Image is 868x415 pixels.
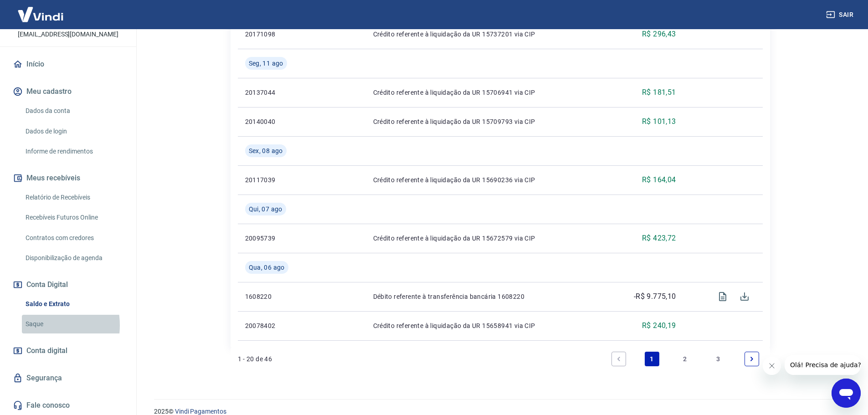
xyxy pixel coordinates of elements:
[608,348,763,370] ul: Pagination
[238,354,272,364] p: 1 - 20 de 46
[249,263,285,272] span: Qua, 06 ago
[26,344,67,357] span: Conta digital
[249,205,282,214] span: Qui, 07 ago
[249,59,283,68] span: Seg, 11 ago
[245,292,309,301] p: 1608220
[22,249,125,267] a: Disponibilização de agenda
[642,116,676,127] p: R$ 101,13
[11,82,125,102] button: Meu cadastro
[373,292,599,301] p: Débito referente à transferência bancária 1608220
[642,87,676,98] p: R$ 181,51
[11,0,70,28] img: Vindi
[22,229,125,247] a: Contratos com credores
[22,295,125,313] a: Saldo e Extrato
[373,234,599,243] p: Crédito referente à liquidação da UR 15672579 via CIP
[22,315,125,333] a: Saque
[373,117,599,126] p: Crédito referente à liquidação da UR 15709793 via CIP
[245,30,309,39] p: 20171098
[824,6,857,23] button: Sair
[373,30,599,39] p: Crédito referente à liquidação da UR 15737201 via CIP
[11,341,125,361] a: Conta digital
[832,379,861,408] iframe: Botão para abrir a janela de mensagens
[18,30,118,39] p: [EMAIL_ADDRESS][DOMAIN_NAME]
[785,355,861,375] iframe: Mensagem da empresa
[634,291,676,302] p: -R$ 9.775,10
[711,352,726,366] a: Page 3
[373,321,599,330] p: Crédito referente à liquidação da UR 15658941 via CIP
[22,208,125,227] a: Recebíveis Futuros Online
[11,54,125,74] a: Início
[763,357,781,375] iframe: Fechar mensagem
[175,408,226,415] a: Vindi Pagamentos
[245,88,309,97] p: 20137044
[22,188,125,207] a: Relatório de Recebíveis
[678,352,693,366] a: Page 2
[5,6,77,14] span: Olá! Precisa de ajuda?
[645,352,659,366] a: Page 1 is your current page
[22,122,125,141] a: Dados de login
[734,286,755,307] span: Download
[245,175,309,184] p: 20117039
[22,102,125,120] a: Dados da conta
[373,88,599,97] p: Crédito referente à liquidação da UR 15706941 via CIP
[745,352,759,366] a: Next page
[642,320,676,331] p: R$ 240,19
[11,368,125,388] a: Segurança
[245,234,309,243] p: 20095739
[245,321,309,330] p: 20078402
[642,174,676,185] p: R$ 164,04
[11,168,125,188] button: Meus recebíveis
[249,146,283,155] span: Sex, 08 ago
[642,29,676,40] p: R$ 296,43
[245,117,309,126] p: 20140040
[642,233,676,244] p: R$ 423,72
[611,352,626,366] a: Previous page
[712,286,734,307] span: Visualizar
[22,142,125,161] a: Informe de rendimentos
[373,175,599,184] p: Crédito referente à liquidação da UR 15690236 via CIP
[11,275,125,295] button: Conta Digital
